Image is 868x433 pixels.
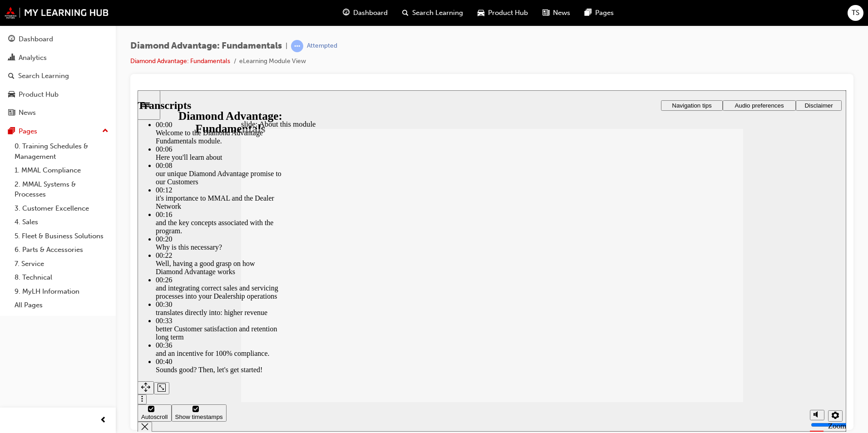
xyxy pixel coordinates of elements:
span: pages-icon [8,128,15,136]
a: Search Learning [4,68,112,84]
a: search-iconSearch Learning [395,4,470,22]
a: 4. Sales [11,215,112,229]
span: car-icon [478,7,484,19]
div: Attempted [307,42,337,50]
span: Diamond Advantage: Fundamentals [130,41,282,51]
span: learningRecordVerb_ATTEMPT-icon [291,40,303,52]
a: 8. Technical [11,271,112,285]
span: | [286,41,287,51]
a: news-iconNews [535,4,577,22]
a: pages-iconPages [577,4,621,22]
span: Pages [595,8,614,18]
span: guage-icon [8,35,15,44]
div: Show timestamps [38,323,85,330]
a: 2. MMAL Systems & Processes [11,177,112,202]
div: Product Hub [19,89,59,100]
button: TS [848,5,863,21]
span: guage-icon [343,7,350,19]
span: news-icon [8,109,15,117]
a: guage-iconDashboard [335,4,395,22]
a: Dashboard [4,31,112,48]
div: Search Learning [18,71,69,81]
span: up-icon [102,125,108,137]
span: Product Hub [488,8,528,18]
a: 1. MMAL Compliance [11,163,112,177]
button: DashboardAnalyticsSearch LearningProduct HubNews [4,29,112,123]
a: 6. Parts & Accessories [11,243,112,257]
a: 5. Fleet & Business Solutions [11,229,112,243]
span: News [553,8,570,18]
a: 9. MyLH Information [11,285,112,299]
span: Dashboard [353,8,388,18]
div: Dashboard [19,34,53,44]
span: Search Learning [412,8,463,18]
a: 7. Service [11,257,112,271]
li: eLearning Module View [239,56,306,67]
span: chart-icon [8,54,15,62]
span: pages-icon [585,7,592,19]
a: All Pages [11,298,112,312]
a: 3. Customer Excellence [11,202,112,216]
span: TS [852,8,859,18]
div: Analytics [19,53,47,63]
a: Analytics [4,49,112,66]
span: news-icon [542,7,549,19]
a: 0. Training Schedules & Management [11,139,112,163]
a: car-iconProduct Hub [470,4,535,22]
button: Pages [4,123,112,140]
a: Diamond Advantage: Fundamentals [130,57,230,65]
span: search-icon [8,72,15,80]
img: mmal [5,7,109,19]
div: News [19,108,36,118]
span: prev-icon [100,415,107,426]
span: search-icon [402,7,409,19]
div: Pages [19,126,37,137]
a: News [4,104,112,121]
a: Product Hub [4,86,112,103]
div: Autoscroll [4,323,30,330]
span: car-icon [8,91,15,99]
